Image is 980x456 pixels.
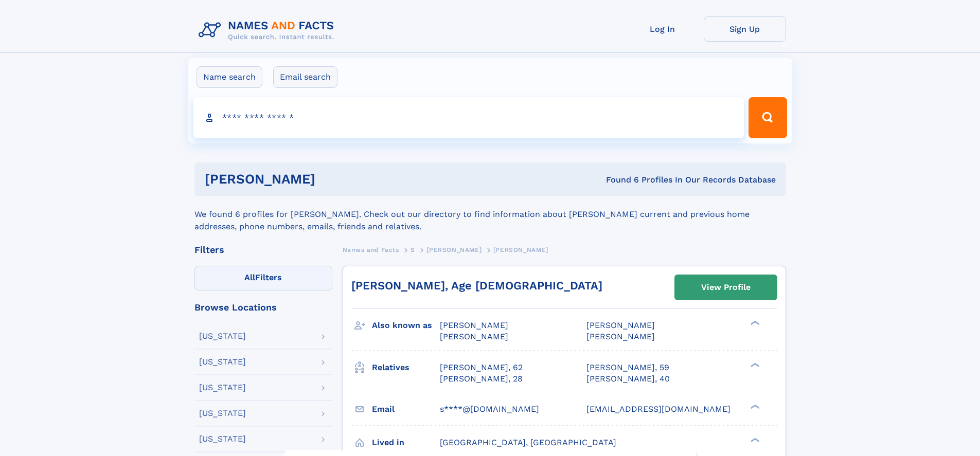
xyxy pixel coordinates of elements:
[194,196,786,233] div: We found 6 profiles for [PERSON_NAME]. Check out our directory to find information about [PERSON_...
[199,435,246,443] div: [US_STATE]
[440,362,523,373] a: [PERSON_NAME], 62
[701,276,751,299] div: View Profile
[244,272,255,282] span: All
[372,434,440,451] h3: Lived in
[199,332,246,340] div: [US_STATE]
[205,173,461,186] h1: [PERSON_NAME]
[372,317,440,334] h3: Also known as
[748,320,760,326] div: ❯
[343,243,399,256] a: Names and Facts
[194,16,343,44] img: Logo Names and Facts
[194,303,332,312] div: Browse Locations
[586,320,655,330] span: [PERSON_NAME]
[748,403,760,410] div: ❯
[440,437,616,447] span: [GEOGRAPHIC_DATA], [GEOGRAPHIC_DATA]
[199,358,246,366] div: [US_STATE]
[411,246,415,253] span: S
[440,320,508,330] span: [PERSON_NAME]
[273,66,337,88] label: Email search
[194,266,332,290] label: Filters
[440,332,508,341] span: [PERSON_NAME]
[411,243,415,256] a: S
[749,97,787,138] button: Search Button
[675,275,777,300] a: View Profile
[493,246,548,253] span: [PERSON_NAME]
[193,97,744,138] input: search input
[197,66,262,88] label: Name search
[586,404,730,414] span: [EMAIL_ADDRESS][DOMAIN_NAME]
[704,16,786,42] a: Sign Up
[199,384,246,392] div: [US_STATE]
[586,332,655,341] span: [PERSON_NAME]
[372,359,440,376] h3: Relatives
[199,409,246,417] div: [US_STATE]
[426,243,482,256] a: [PERSON_NAME]
[586,362,669,373] a: [PERSON_NAME], 59
[586,373,670,385] a: [PERSON_NAME], 40
[440,373,523,385] a: [PERSON_NAME], 28
[372,400,440,418] h3: Email
[460,174,776,186] div: Found 6 Profiles In Our Records Database
[748,361,760,368] div: ❯
[426,246,482,253] span: [PERSON_NAME]
[621,16,704,42] a: Log In
[351,279,602,292] a: [PERSON_NAME], Age [DEMOGRAPHIC_DATA]
[748,436,760,443] div: ❯
[194,245,332,254] div: Filters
